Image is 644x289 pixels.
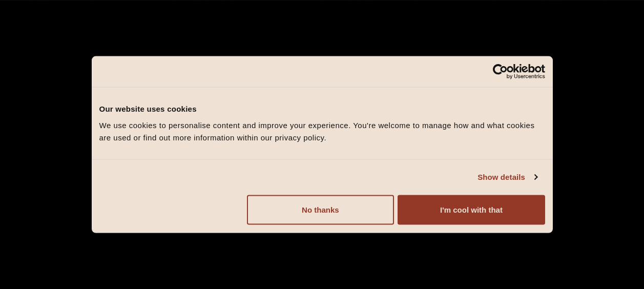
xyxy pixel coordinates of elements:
button: No thanks [247,195,394,224]
button: I'm cool with that [398,195,545,224]
a: Show details [477,171,537,183]
div: Our website uses cookies [99,103,545,115]
div: We use cookies to personalise content and improve your experience. You're welcome to manage how a... [99,119,545,143]
a: Usercentrics Cookiebot - opens in a new window [455,64,545,79]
